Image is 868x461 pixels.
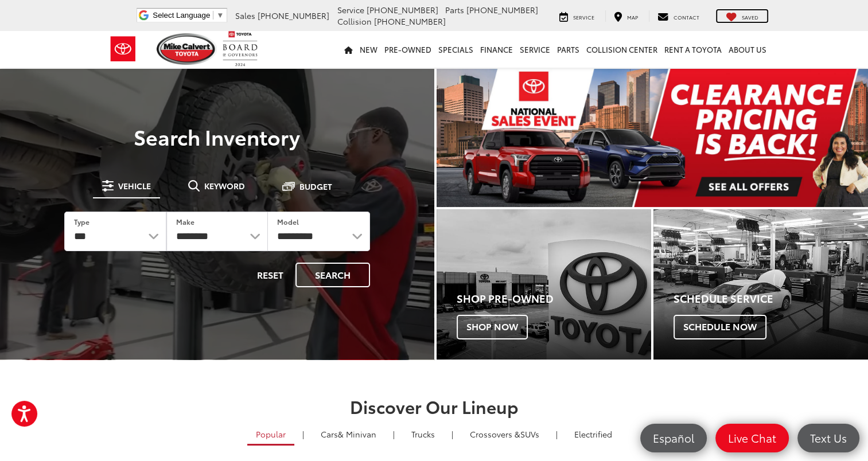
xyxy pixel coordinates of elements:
a: Schedule Service Schedule Now [653,209,868,360]
div: Toyota [437,209,651,360]
span: Saved [742,13,758,21]
a: Trucks [403,424,443,444]
button: Search [295,263,370,287]
a: Specials [435,31,477,68]
a: Text Us [797,424,859,452]
span: Contact [674,13,699,21]
span: & Minivan [338,428,376,440]
a: New [356,31,381,68]
a: Popular [247,424,294,446]
a: Español [640,424,707,452]
span: Español [647,431,700,445]
span: Text Us [804,431,853,445]
a: Map [605,10,647,22]
a: Shop Pre-Owned Shop Now [437,209,651,360]
span: Shop Now [457,315,528,339]
span: Sales [235,10,255,21]
a: Service [551,10,603,22]
span: Vehicle [118,182,151,190]
span: Schedule Now [674,315,766,339]
span: [PHONE_NUMBER] [367,4,438,15]
h2: Discover Our Lineup [30,397,839,416]
h4: Shop Pre-Owned [457,293,651,304]
label: Type [74,217,89,226]
li: | [299,428,307,440]
span: Map [627,13,638,21]
h4: Schedule Service [674,293,868,304]
span: Service [573,13,594,21]
a: Finance [477,31,516,68]
a: Parts [554,31,583,68]
a: My Saved Vehicles [717,10,767,22]
span: Crossovers & [470,428,520,440]
a: SUVs [461,424,548,444]
span: ▼ [216,11,224,19]
span: Service [337,4,364,15]
a: Live Chat [715,424,789,452]
a: Select Language​ [153,11,224,19]
a: Pre-Owned [381,31,435,68]
h3: Search Inventory [48,125,386,148]
span: [PHONE_NUMBER] [374,15,446,27]
li: | [390,428,398,440]
img: Toyota [102,30,145,68]
span: Collision [337,15,372,27]
span: Parts [445,4,464,15]
a: Service [516,31,554,68]
span: Budget [299,182,332,190]
span: Keyword [204,182,245,190]
a: Cars [312,424,385,444]
li: | [449,428,456,440]
label: Model [277,217,299,226]
span: [PHONE_NUMBER] [258,10,329,21]
a: Collision Center [583,31,661,68]
li: | [553,428,560,440]
img: Mike Calvert Toyota [157,33,217,65]
span: [PHONE_NUMBER] [466,4,538,15]
a: Contact [649,10,708,22]
a: About Us [725,31,770,68]
button: Reset [247,263,293,287]
div: Toyota [653,209,868,360]
label: Make [176,217,194,226]
a: Electrified [566,424,621,444]
span: Select Language [153,11,210,19]
span: Live Chat [722,431,782,445]
a: Home [341,31,356,68]
a: Rent a Toyota [661,31,725,68]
